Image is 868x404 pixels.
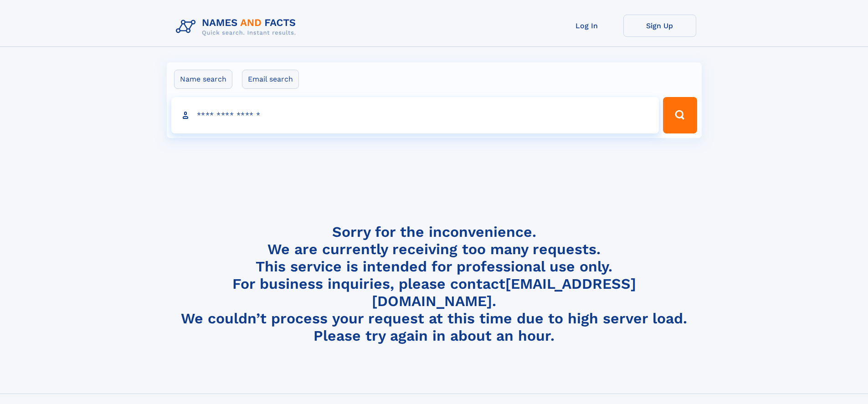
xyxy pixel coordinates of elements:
[172,223,696,345] h4: Sorry for the inconvenience. We are currently receiving too many requests. This service is intend...
[663,97,697,133] button: Search Button
[172,15,303,39] img: Logo Names and Facts
[171,97,659,133] input: search input
[242,70,299,89] label: Email search
[623,15,696,37] a: Sign Up
[174,70,232,89] label: Name search
[550,15,623,37] a: Log In
[372,275,636,310] a: [EMAIL_ADDRESS][DOMAIN_NAME]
